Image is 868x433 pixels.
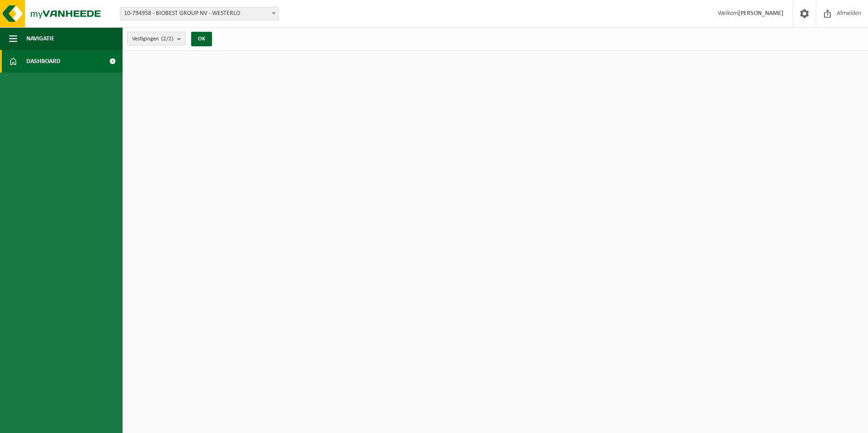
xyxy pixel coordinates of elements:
span: Vestigingen [132,32,173,46]
button: Vestigingen(2/2) [127,32,186,45]
button: OK [191,32,212,46]
strong: [PERSON_NAME] [738,10,784,17]
span: Dashboard [26,50,60,73]
span: 10-794958 - BIOBEST GROUP NV - WESTERLO [120,7,279,20]
count: (2/2) [161,36,173,42]
span: Navigatie [26,27,54,50]
span: 10-794958 - BIOBEST GROUP NV - WESTERLO [120,7,278,20]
